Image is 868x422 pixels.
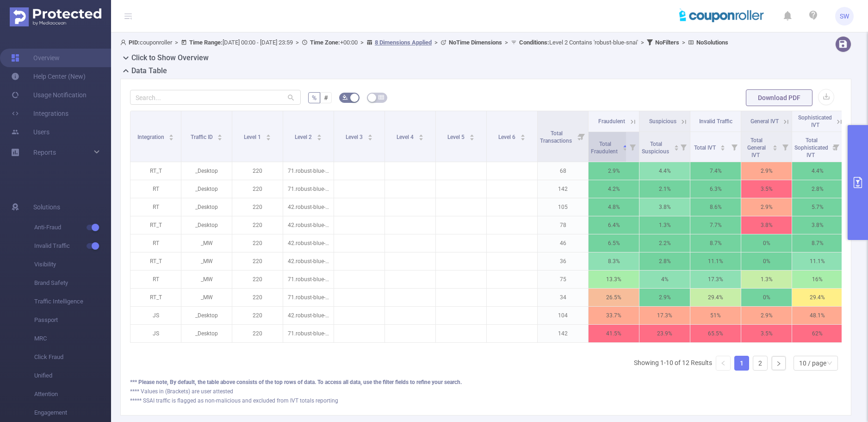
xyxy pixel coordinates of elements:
i: Filter menu [626,132,639,162]
div: 10 / page [799,356,826,370]
p: RT_T [130,162,181,180]
a: Help Center (New) [11,67,86,86]
p: 220 [232,216,283,234]
p: 17.3% [639,307,690,324]
p: 3.8% [741,216,792,234]
p: 26.5% [589,289,639,306]
span: Passport [34,311,111,329]
span: Suspicious [649,118,676,125]
p: 4.4% [639,162,690,180]
span: > [502,39,511,46]
p: 23.9% [639,325,690,342]
p: 7.7% [690,216,741,234]
i: icon: left [720,360,726,366]
p: 7.4% [690,162,741,180]
li: 1 [734,356,749,371]
p: 4% [639,271,690,288]
p: 220 [232,198,283,216]
p: 62% [792,325,843,342]
p: 2.9% [741,307,792,324]
div: **** Values in (Brackets) are user attested [130,387,842,396]
p: 220 [232,252,283,270]
p: RT [130,180,181,198]
i: icon: caret-down [622,147,627,150]
a: Overview [11,49,60,67]
a: Usage Notification [11,86,87,104]
u: 8 Dimensions Applied [375,39,432,46]
li: 2 [753,356,768,371]
p: 36 [538,252,588,270]
p: _Desktop [181,162,232,180]
p: 104 [538,307,588,324]
p: 75 [538,271,588,288]
i: icon: user [120,39,129,45]
p: 105 [538,198,588,216]
i: icon: caret-down [469,137,474,139]
a: Users [11,123,50,141]
span: Level 3 [346,134,364,140]
div: Sort [367,133,373,139]
p: 51% [690,307,741,324]
i: icon: caret-up [674,144,679,146]
i: icon: caret-up [520,133,525,136]
p: 33.7% [589,307,639,324]
span: Traffic ID [191,134,214,140]
p: RT_T [130,252,181,270]
i: icon: caret-down [418,137,423,139]
p: _Desktop [181,180,232,198]
p: _Desktop [181,325,232,342]
p: 4.4% [792,162,843,180]
span: Click Fraud [34,348,111,366]
span: MRC [34,329,111,348]
i: icon: caret-up [217,133,223,136]
button: Download PDF [746,89,812,106]
a: Integrations [11,104,68,123]
p: 220 [232,162,283,180]
p: 11.1% [690,252,741,270]
span: > [638,39,647,46]
p: 71.robust-blue-snail [283,289,334,306]
p: 71.robust-blue-snail [283,162,334,180]
h2: Click to Show Overview [131,52,209,63]
p: 8.3% [589,252,639,270]
li: Next Page [771,356,786,371]
p: 42.robust-blue-snail [283,198,334,216]
p: 71.robust-blue-snail [283,180,334,198]
p: 2.9% [639,289,690,306]
p: 42.robust-blue-snail [283,252,334,270]
p: 0% [741,289,792,306]
div: Sort [266,133,271,139]
b: No Time Dimensions [449,39,502,46]
p: 13.3% [589,271,639,288]
span: Invalid Traffic [699,118,732,125]
span: Total Suspicious [642,141,670,155]
p: _MW [181,271,232,288]
i: Filter menu [575,111,588,162]
p: RT_T [130,289,181,306]
span: # [324,94,328,101]
span: Total IVT [694,145,717,151]
p: 11.1% [792,252,843,270]
p: 4.2% [589,180,639,198]
div: Sort [772,144,778,149]
i: icon: caret-up [418,133,423,136]
i: icon: caret-down [674,147,679,150]
div: *** Please note, By default, the table above consists of the top rows of data. To access all data... [130,378,842,386]
b: Conditions : [519,39,549,46]
b: Time Range: [189,39,223,46]
p: 2.9% [741,198,792,216]
b: No Filters [655,39,679,46]
p: 2.1% [639,180,690,198]
span: Level 6 [498,134,517,140]
div: ***** SSAI traffic is flagged as non-malicious and excluded from IVT totals reporting [130,397,842,405]
p: 0% [741,234,792,252]
i: icon: table [378,94,384,100]
p: 220 [232,307,283,324]
p: 29.4% [690,289,741,306]
p: 0% [741,252,792,270]
p: _MW [181,234,232,252]
span: > [679,39,688,46]
p: RT_T [130,216,181,234]
i: icon: caret-up [773,144,778,146]
p: 34 [538,289,588,306]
